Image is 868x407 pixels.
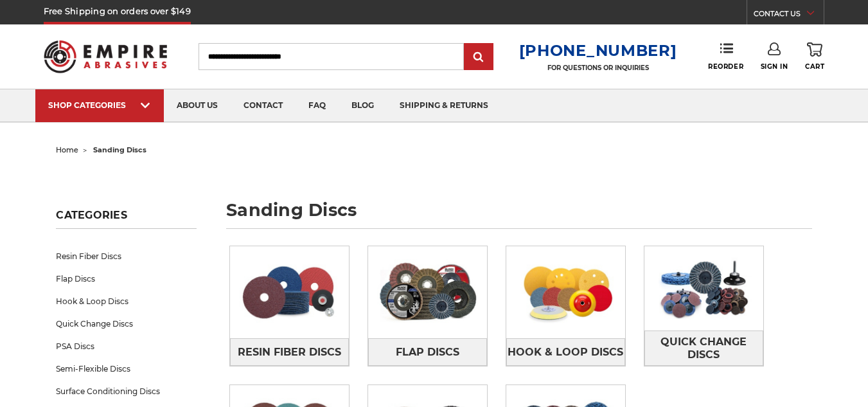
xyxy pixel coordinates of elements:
[466,44,492,70] input: Submit
[644,330,763,366] a: Quick Change Discs
[761,62,788,71] span: Sign In
[48,100,151,110] div: SHOP CATEGORIES
[506,250,625,334] img: Hook & Loop Discs
[754,6,824,24] a: CONTACT US
[368,338,487,366] a: Flap Discs
[164,89,231,122] a: about us
[56,209,196,229] h5: Categories
[339,89,387,122] a: blog
[56,267,196,290] a: Flap Discs
[708,42,743,70] a: Reorder
[56,357,196,380] a: Semi-Flexible Discs
[644,246,763,330] img: Quick Change Discs
[56,245,196,267] a: Resin Fiber Discs
[226,201,812,229] h1: sanding discs
[396,341,459,363] span: Flap Discs
[93,145,146,154] span: sanding discs
[231,89,296,122] a: contact
[230,250,349,334] img: Resin Fiber Discs
[56,335,196,357] a: PSA Discs
[508,341,623,363] span: Hook & Loop Discs
[708,62,743,71] span: Reorder
[230,338,349,366] a: Resin Fiber Discs
[805,42,824,71] a: Cart
[56,312,196,335] a: Quick Change Discs
[56,380,196,402] a: Surface Conditioning Discs
[519,41,677,60] a: [PHONE_NUMBER]
[56,290,196,312] a: Hook & Loop Discs
[645,331,763,366] span: Quick Change Discs
[387,89,501,122] a: shipping & returns
[296,89,339,122] a: faq
[519,64,677,72] p: FOR QUESTIONS OR INQUIRIES
[368,250,487,334] img: Flap Discs
[56,145,78,154] a: home
[805,62,824,71] span: Cart
[44,32,167,80] img: Empire Abrasives
[238,341,341,363] span: Resin Fiber Discs
[506,338,625,366] a: Hook & Loop Discs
